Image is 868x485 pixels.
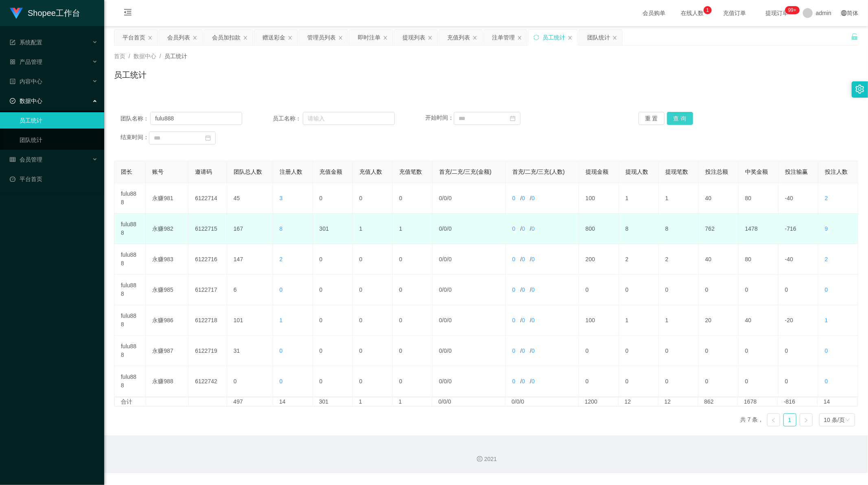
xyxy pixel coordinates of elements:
[579,183,619,214] td: 100
[825,256,828,262] span: 2
[824,414,845,426] div: 10 条/页
[280,168,302,175] span: 注册人数
[677,10,708,16] span: 在线人数
[10,79,15,84] i: 图标: profile
[825,317,828,323] span: 1
[619,398,658,406] td: 12
[448,378,452,385] span: 0
[800,413,813,426] li: 下一页
[432,398,505,406] td: 0/0/0
[280,317,283,323] span: 1
[512,378,516,385] span: 0
[114,275,146,305] td: fulu888
[280,256,283,262] span: 2
[188,244,227,275] td: 6122716
[522,317,525,323] span: 0
[188,183,227,214] td: 6122714
[531,317,535,323] span: 0
[402,30,425,45] div: 提现列表
[148,35,153,40] i: 图标: close
[699,183,739,214] td: 40
[512,195,516,201] span: 0
[740,413,764,426] li: 共 7 条，
[188,305,227,336] td: 6122718
[227,336,273,366] td: 31
[243,35,248,40] i: 图标: close
[448,225,452,232] span: 0
[111,455,861,463] div: 2021
[659,244,699,275] td: 2
[399,168,422,175] span: 充值笔数
[619,183,659,214] td: 1
[542,30,565,45] div: 员工统计
[227,398,273,406] td: 497
[319,168,342,175] span: 充值金额
[510,116,516,121] i: 图标: calendar
[739,366,778,397] td: 0
[658,398,698,406] td: 12
[659,336,699,366] td: 0
[738,398,778,406] td: 1678
[699,275,739,305] td: 0
[273,398,313,406] td: 14
[10,156,42,163] span: 会员管理
[619,366,659,397] td: 0
[619,214,659,244] td: 8
[699,336,739,366] td: 0
[433,244,506,275] td: / /
[517,35,522,40] i: 图标: close
[160,53,161,59] span: /
[133,53,156,59] span: 数据中心
[10,59,42,65] span: 产品管理
[841,10,847,16] i: 图标: global
[428,35,433,40] i: 图标: close
[444,225,447,232] span: 0
[280,225,283,232] span: 8
[745,168,768,175] span: 中奖金额
[579,366,619,397] td: 0
[234,168,262,175] span: 团队总人数
[114,244,146,275] td: fulu888
[444,347,447,354] span: 0
[188,275,227,305] td: 6122717
[439,256,442,262] span: 0
[739,244,778,275] td: 80
[393,183,433,214] td: 0
[522,225,525,232] span: 0
[10,59,15,65] i: 图标: appstore-o
[579,244,619,275] td: 200
[719,10,750,16] span: 充值订单
[20,112,98,129] a: 员工统计
[506,214,579,244] td: / /
[625,168,648,175] span: 提现人数
[778,398,818,406] td: -816
[739,214,778,244] td: 1478
[533,35,539,40] i: 图标: sync
[447,30,470,45] div: 充值列表
[313,244,353,275] td: 0
[825,168,848,175] span: 投注人数
[146,305,188,336] td: 永赚986
[448,195,452,201] span: 0
[825,378,828,385] span: 0
[353,305,393,336] td: 0
[439,225,442,232] span: 0
[227,275,273,305] td: 6
[579,336,619,366] td: 0
[739,305,778,336] td: 40
[699,214,739,244] td: 762
[739,275,778,305] td: 0
[506,305,579,336] td: / /
[767,413,780,426] li: 上一页
[353,183,393,214] td: 0
[212,30,241,45] div: 会员加扣款
[353,275,393,305] td: 0
[188,366,227,397] td: 6122742
[531,225,535,232] span: 0
[659,305,699,336] td: 1
[586,168,608,175] span: 提现金额
[699,305,739,336] td: 20
[313,214,353,244] td: 301
[825,225,828,232] span: 9
[825,347,828,354] span: 0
